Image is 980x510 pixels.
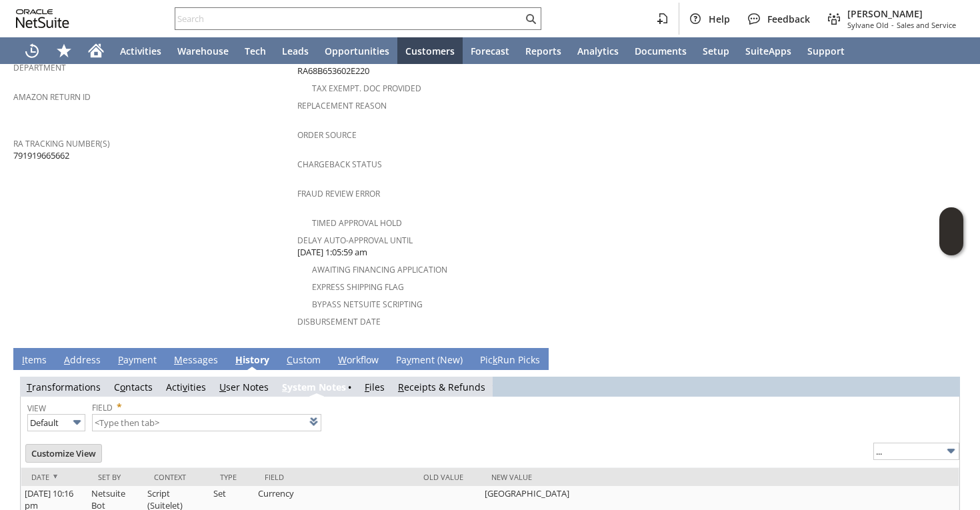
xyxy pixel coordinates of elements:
span: Reports [525,45,561,57]
span: Activities [120,45,161,57]
a: Department [13,62,66,73]
div: New Value [491,472,949,482]
span: Feedback [767,13,810,25]
a: Disbursement Date [297,316,381,327]
div: Field [265,472,403,482]
a: Tax Exempt. Doc Provided [312,83,421,94]
span: W [338,353,347,366]
span: Oracle Guided Learning Widget. To move around, please hold and drag [939,232,963,256]
a: Leads [274,37,317,64]
input: <Type then tab> [92,414,321,431]
span: Analytics [577,45,619,57]
div: Old Value [423,472,471,482]
a: Replacement reason [297,100,387,111]
span: Forecast [471,45,509,57]
svg: Search [523,11,539,27]
span: RA68B653602E220 [297,65,369,77]
span: 791919665662 [13,149,69,162]
a: View [27,403,46,414]
a: History [232,353,273,368]
a: Support [799,37,853,64]
input: Search [175,11,523,27]
span: y [407,353,411,366]
a: Fraud Review Error [297,188,380,199]
span: A [64,353,70,366]
span: C [287,353,293,366]
a: Delay Auto-Approval Until [297,235,413,246]
span: o [120,381,125,393]
div: Set by [98,472,134,482]
a: Recent Records [16,37,48,64]
a: Items [19,353,50,368]
a: Opportunities [317,37,397,64]
a: Unrolled view on [943,351,959,367]
a: Documents [627,37,695,64]
img: More Options [69,415,85,430]
input: Customize View [26,445,101,462]
span: R [398,381,404,393]
span: Setup [703,45,729,57]
a: Tech [237,37,274,64]
a: Warehouse [169,37,237,64]
a: Activities [112,37,169,64]
svg: logo [16,9,69,28]
span: Opportunities [325,45,389,57]
a: Address [61,353,104,368]
iframe: Click here to launch Oracle Guided Learning Help Panel [939,207,963,255]
a: Analytics [569,37,627,64]
a: Custom [283,353,324,368]
a: Chargeback Status [297,159,382,170]
a: PickRun Picks [477,353,543,368]
input: Default [27,414,85,431]
a: Contacts [114,381,153,393]
span: - [891,20,894,30]
div: Context [154,472,200,482]
a: Transformations [27,381,101,393]
a: Timed Approval Hold [312,217,402,229]
div: Type [220,472,245,482]
span: Support [807,45,845,57]
a: Home [80,37,112,64]
span: H [235,353,243,366]
span: [PERSON_NAME] [847,7,956,20]
a: Setup [695,37,737,64]
a: Reports [517,37,569,64]
span: U [219,381,226,393]
input: 1 to 25 of 68 [873,443,959,460]
span: k [493,353,497,366]
span: [DATE] 1:05:59 am [297,246,367,259]
svg: Home [88,43,104,59]
div: Date [31,472,78,482]
span: v [183,381,187,393]
span: Warehouse [177,45,229,57]
span: Tech [245,45,266,57]
a: Amazon Return ID [13,91,91,103]
span: F [365,381,369,393]
span: SuiteApps [745,45,791,57]
span: Documents [635,45,687,57]
a: Messages [171,353,221,368]
svg: Shortcuts [56,43,72,59]
a: SuiteApps [737,37,799,64]
img: More Options [943,443,959,459]
span: I [22,353,25,366]
a: Field [92,402,113,413]
a: RA Tracking Number(s) [13,138,110,149]
a: Order Source [297,129,357,141]
span: T [27,381,32,393]
span: Sales and Service [897,20,956,30]
a: Forecast [463,37,517,64]
a: System Notes [282,381,346,393]
span: M [174,353,183,366]
a: Express Shipping Flag [312,281,404,293]
a: Workflow [335,353,382,368]
span: Leads [282,45,309,57]
span: S [282,381,287,393]
div: Shortcuts [48,37,80,64]
a: Awaiting Financing Application [312,264,447,275]
a: Activities [166,381,206,393]
a: Bypass NetSuite Scripting [312,299,423,310]
svg: Recent Records [24,43,40,59]
a: Files [365,381,385,393]
span: Sylvane Old [847,20,889,30]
